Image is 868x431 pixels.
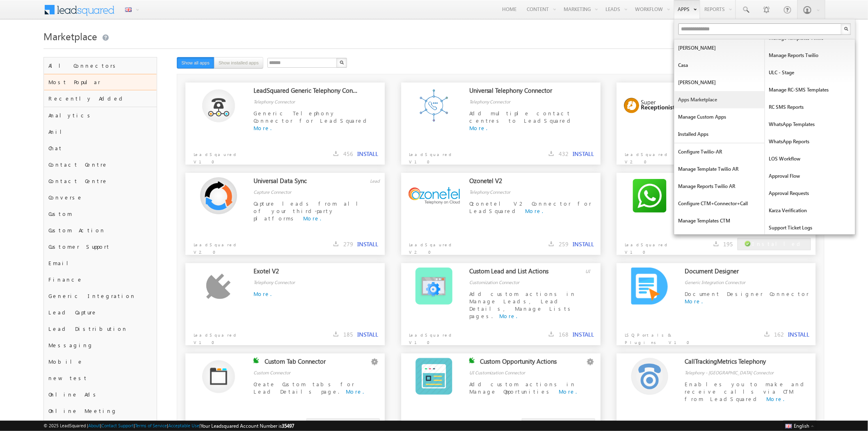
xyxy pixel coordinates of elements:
[357,150,379,158] button: INSTALL
[549,332,554,337] img: downloads
[254,124,272,131] a: More.
[44,255,157,271] div: Email
[685,290,809,297] span: Document Designer Connector
[549,151,554,156] img: downloads
[44,107,157,124] div: Analytics
[254,381,354,395] span: Create Custom tabs for Lead Details page.
[254,200,364,222] span: Capture leads from all of your third-party platforms
[844,27,848,31] img: Search
[44,124,157,140] div: Anil
[254,110,370,124] span: Generic Telephony Connector for LeadSquared
[724,240,733,248] span: 195
[282,423,294,429] span: 35497
[674,126,765,143] a: Installed Apps
[765,81,855,99] a: Manage RC-SMS Templates
[765,332,770,337] img: downloads
[44,386,157,403] div: Online Ads
[346,388,364,395] a: More.
[765,150,855,167] a: LOS Workflow
[549,241,554,246] img: downloads
[674,39,765,57] a: [PERSON_NAME]
[44,304,157,321] div: Lead Capture
[409,187,460,204] img: Alternate Logo
[343,330,353,338] span: 185
[624,98,675,113] img: Alternate Logo
[469,290,576,319] span: Add custom actions in Manage Leads, Lead Details, Manage Lists pages.
[631,358,668,395] img: Alternate Logo
[469,358,475,363] img: checking status
[357,331,379,338] button: INSTALL
[469,124,487,131] a: More.
[617,237,697,256] p: LeadSquared V1.0
[44,353,157,370] div: Mobile
[343,150,353,158] span: 456
[559,240,569,248] span: 259
[44,74,157,90] div: Most Popular
[44,57,157,74] div: All Connectors
[674,57,765,74] a: Casa
[559,330,569,338] span: 168
[214,57,263,69] button: Show installed apps
[200,177,237,214] img: Alternate Logo
[254,290,272,297] a: More.
[201,423,294,429] span: Your Leadsquared Account Number is
[674,160,765,178] a: Manage Template Twilio AR
[674,195,765,212] a: Configure CTM+Connector+call
[333,241,338,246] img: downloads
[101,423,134,428] a: Contact Support
[44,140,157,156] div: Chat
[674,178,765,195] a: Manage Reports Twilio AR
[185,147,265,165] p: LeadSqaured V1.0
[185,237,265,256] p: LeadSquared V2.0
[44,238,157,255] div: Customer Support
[674,212,765,229] a: Manage Templates CTM
[480,358,585,369] div: Custom Opportunity Actions
[685,381,807,402] span: Enables you to make and receive calls via CTM from LeadSquared
[185,327,265,346] p: LeadSquared V1.0
[44,370,157,386] div: new test
[43,422,294,430] span: © 2025 LeadSquared | | | | |
[617,147,697,165] p: LeadSquared V2.0
[416,358,452,395] img: Alternate Logo
[674,108,765,126] a: Manage Custom Apps
[44,222,157,238] div: Custom Action
[685,358,790,369] div: CallTrackingMetrics Telephony
[573,331,594,338] button: INSTALL
[44,189,157,206] div: Converse
[254,87,359,98] div: LeadSquared Generic Telephony Connector
[44,403,157,419] div: Online Meeting
[525,207,544,214] a: More.
[765,47,855,64] a: Manage Reports Twilio
[44,337,157,353] div: Messaging
[202,360,235,393] img: Alternate Logo
[44,173,157,189] div: Contact Centre
[765,116,855,133] a: WhatsApp Templates
[714,241,719,246] img: downloads
[202,89,235,122] img: Alternate Logo
[44,206,157,222] div: Custom
[265,358,370,369] div: Custom Tab Connector
[765,202,855,219] a: Karza Verification
[303,215,321,222] a: More.
[340,60,344,64] img: Search
[43,30,97,43] span: Marketplace
[44,271,157,288] div: Finance
[333,332,338,337] img: downloads
[765,64,855,81] a: ULC - Stage
[500,312,518,319] a: More.
[674,91,765,108] a: Apps Marketplace
[469,177,575,188] div: Ozonetel V2
[573,241,594,248] button: INSTALL
[766,395,784,402] a: More.
[401,237,481,256] p: LeadSqaured V2.0
[674,143,765,160] a: Configure Twilio-AR
[765,185,855,202] a: Approval Requests
[469,267,575,279] div: Custom Lead and List Actions
[765,167,855,185] a: Approval Flow
[753,240,804,247] span: Installed
[469,381,576,395] span: Add custom actions in Manage Opportunities
[617,327,697,346] p: LSQ Portals & Plugins V1.0
[685,267,790,279] div: Document Designer
[631,268,668,305] img: Alternate Logo
[254,267,359,279] div: Exotel V2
